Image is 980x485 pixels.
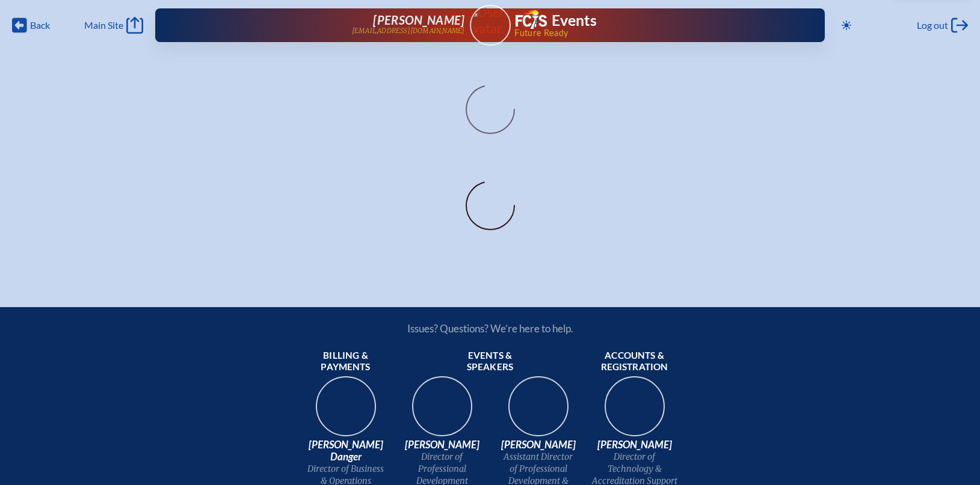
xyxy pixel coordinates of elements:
span: [PERSON_NAME] Danger [303,439,389,463]
a: Main Site [84,17,143,34]
span: [PERSON_NAME] [591,439,678,451]
img: 94e3d245-ca72-49ea-9844-ae84f6d33c0f [404,373,481,450]
h1: Events [552,13,597,28]
span: [PERSON_NAME] [495,439,582,451]
span: Main Site [84,19,123,31]
p: Issues? Questions? We’re here to help. [279,322,702,335]
a: [PERSON_NAME][EMAIL_ADDRESS][DOMAIN_NAME] [194,13,465,37]
p: [EMAIL_ADDRESS][DOMAIN_NAME] [352,27,465,35]
span: [PERSON_NAME] [399,439,485,451]
img: Florida Council of Independent Schools [516,10,547,29]
span: Billing & payments [303,350,389,374]
span: Future Ready [514,29,786,37]
a: FCIS LogoEvents [516,10,597,31]
span: [PERSON_NAME] [373,13,464,27]
div: FCIS Events — Future ready [516,10,787,37]
img: 9c64f3fb-7776-47f4-83d7-46a341952595 [307,373,384,450]
span: Log out [917,19,948,31]
a: User Avatar [470,5,511,46]
img: b1ee34a6-5a78-4519-85b2-7190c4823173 [596,373,673,450]
span: Events & speakers [447,350,534,374]
span: Back [30,19,50,31]
span: Accounts & registration [591,350,678,374]
img: User Avatar [464,4,516,36]
img: 545ba9c4-c691-43d5-86fb-b0a622cbeb82 [500,373,577,450]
